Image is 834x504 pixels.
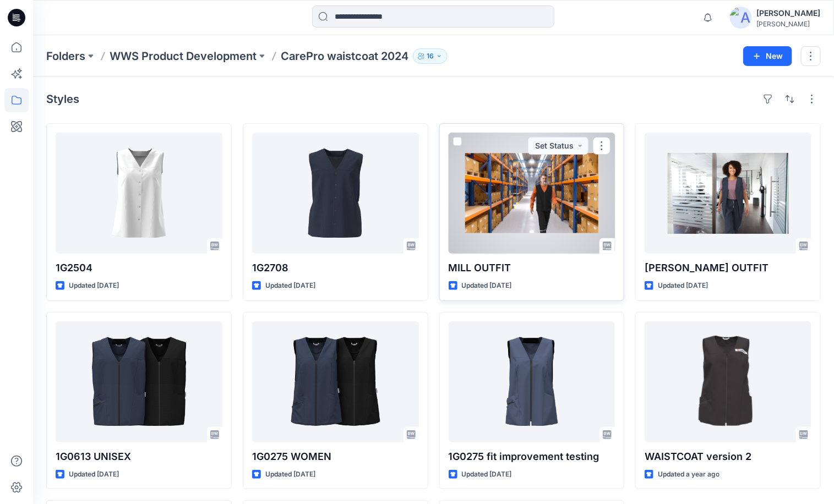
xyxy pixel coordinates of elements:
[645,449,811,464] p: WAISTCOAT version 2
[449,449,615,464] p: 1G0275 fit improvement testing
[56,449,222,464] p: 1G0613 UNISEX
[252,133,419,254] a: 1G2708
[645,321,811,442] a: WAISTCOAT version 2
[427,50,434,62] p: 16
[756,7,820,20] div: [PERSON_NAME]
[413,48,448,64] button: 16
[658,280,708,292] p: Updated [DATE]
[265,469,315,480] p: Updated [DATE]
[756,20,820,28] div: [PERSON_NAME]
[252,260,419,276] p: 1G2708
[56,321,222,442] a: 1G0613 UNISEX
[56,133,222,254] a: 1G2504
[658,469,719,480] p: Updated a year ago
[449,133,615,254] a: MILL OUTFIT
[252,321,419,442] a: 1G0275 WOMEN
[110,48,257,64] a: WWS Product Development
[743,46,792,66] button: New
[645,260,811,276] p: [PERSON_NAME] OUTFIT
[69,280,119,292] p: Updated [DATE]
[462,280,512,292] p: Updated [DATE]
[69,469,119,480] p: Updated [DATE]
[730,7,752,29] img: avatar
[645,133,811,254] a: MONA OUTFIT
[46,92,79,106] h4: Styles
[462,469,512,480] p: Updated [DATE]
[449,321,615,442] a: 1G0275 fit improvement testing
[56,260,222,276] p: 1G2504
[46,48,85,64] a: Folders
[265,280,315,292] p: Updated [DATE]
[449,260,615,276] p: MILL OUTFIT
[281,48,408,64] p: CarePro waistcoat 2024
[252,449,419,464] p: 1G0275 WOMEN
